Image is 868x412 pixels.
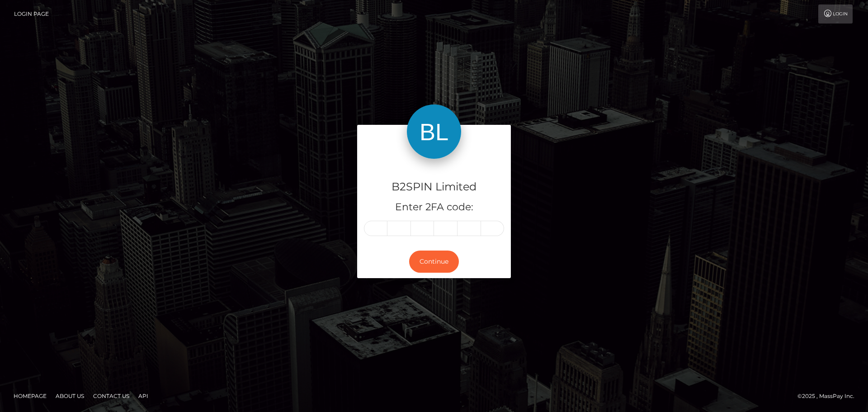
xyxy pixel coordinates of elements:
[409,251,459,273] button: Continue
[407,104,461,159] img: B2SPIN Limited
[818,5,853,24] a: Login
[797,391,861,401] div: © 2025 , MassPay Inc.
[135,389,152,403] a: API
[364,179,504,195] h4: B2SPIN Limited
[14,5,49,24] a: Login Page
[364,200,504,214] h5: Enter 2FA code:
[90,389,133,403] a: Contact Us
[10,389,50,403] a: Homepage
[52,389,88,403] a: About Us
